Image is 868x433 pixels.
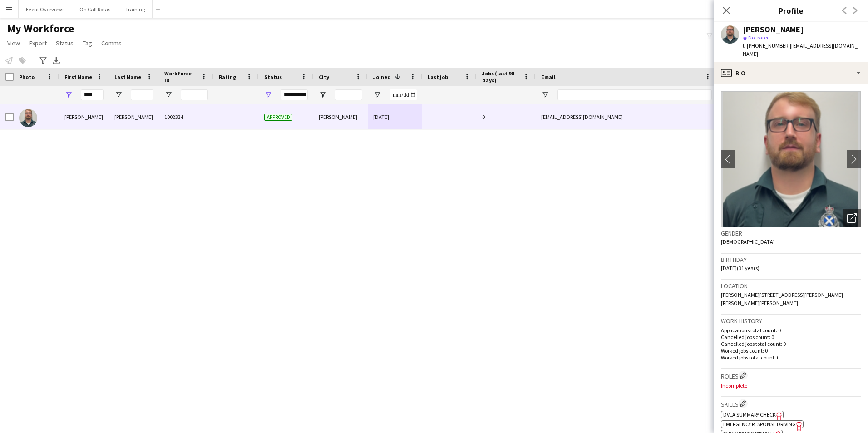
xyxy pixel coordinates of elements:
button: Training [118,0,153,18]
div: 0 [477,104,536,129]
span: Joined [373,74,391,80]
div: [PERSON_NAME] [109,104,159,129]
span: t. [PHONE_NUMBER] [743,42,790,49]
h3: Profile [714,5,868,16]
span: Not rated [748,34,770,41]
div: Bio [714,62,868,84]
button: Open Filter Menu [114,91,123,99]
button: Open Filter Menu [319,91,327,99]
button: On Call Rotas [72,0,118,18]
span: Workforce ID [164,70,197,84]
span: | [EMAIL_ADDRESS][DOMAIN_NAME] [743,42,858,57]
span: Status [56,39,74,47]
input: City Filter Input [335,89,362,100]
p: Incomplete [721,382,861,389]
span: Emergency Response Driving [723,421,796,428]
div: 1002334 [159,104,213,129]
a: Status [52,37,77,49]
button: Open Filter Menu [164,91,173,99]
p: Applications total count: 0 [721,327,861,334]
span: [DATE] (31 years) [721,265,759,271]
h3: Skills [721,399,861,408]
span: Status [264,74,282,80]
app-action-btn: Advanced filters [38,55,49,66]
span: City [319,74,329,80]
button: Open Filter Menu [541,91,549,99]
span: DVLA Summary Check [723,411,776,418]
a: View [4,37,24,49]
div: [PERSON_NAME] [59,104,109,129]
h3: Birthday [721,256,861,264]
div: [EMAIL_ADDRESS][DOMAIN_NAME] [536,104,717,129]
span: Last Name [114,74,141,80]
span: My Workforce [7,22,74,35]
div: Open photos pop-in [843,209,861,227]
span: [PERSON_NAME][STREET_ADDRESS][PERSON_NAME][PERSON_NAME][PERSON_NAME] [721,291,843,306]
input: First Name Filter Input [81,89,104,100]
p: Worked jobs total count: 0 [721,354,861,361]
span: Comms [101,39,122,47]
span: Tag [83,39,92,47]
a: Comms [98,37,125,49]
a: Tag [79,37,96,49]
span: Rating [219,74,236,80]
button: Event Overviews [19,0,72,18]
span: Last job [428,74,448,80]
img: Toby Barber [19,109,37,127]
input: Joined Filter Input [390,89,417,100]
p: Cancelled jobs count: 0 [721,334,861,340]
h3: Roles [721,371,861,380]
h3: Gender [721,229,861,237]
span: Export [29,39,47,47]
span: Jobs (last 90 days) [482,70,519,84]
span: Email [541,74,556,80]
div: [PERSON_NAME] [743,25,804,34]
h3: Location [721,282,861,290]
div: [DATE] [368,104,422,129]
input: Last Name Filter Input [131,89,153,100]
div: [PERSON_NAME] [313,104,368,129]
button: Open Filter Menu [373,91,381,99]
img: Crew avatar or photo [721,91,861,227]
span: View [7,39,20,47]
p: Cancelled jobs total count: 0 [721,340,861,347]
span: Approved [264,114,292,121]
button: Open Filter Menu [264,91,272,99]
h3: Work history [721,317,861,325]
app-action-btn: Export XLSX [51,55,62,66]
span: First Name [64,74,92,80]
span: [DEMOGRAPHIC_DATA] [721,238,775,245]
a: Export [25,37,50,49]
input: Workforce ID Filter Input [181,89,208,100]
input: Email Filter Input [557,89,712,100]
p: Worked jobs count: 0 [721,347,861,354]
button: Open Filter Menu [64,91,73,99]
span: Photo [19,74,35,80]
